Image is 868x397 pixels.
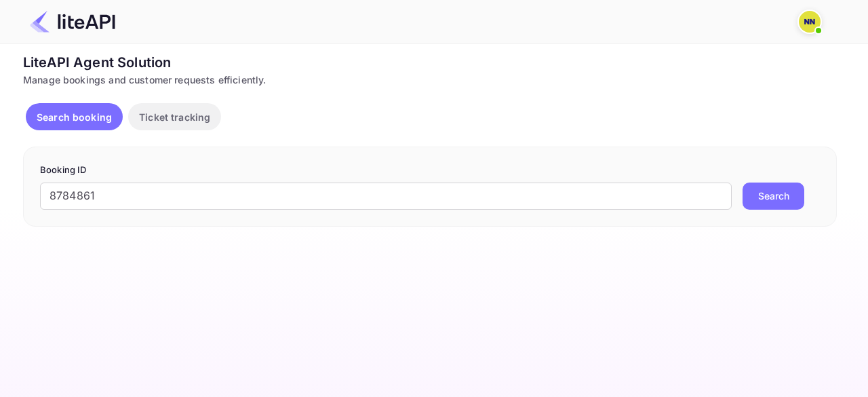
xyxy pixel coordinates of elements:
img: LiteAPI Logo [30,11,115,33]
img: N/A N/A [799,11,821,33]
p: Ticket tracking [139,110,210,124]
div: LiteAPI Agent Solution [23,52,837,73]
div: Manage bookings and customer requests efficiently. [23,73,837,87]
p: Search booking [37,110,112,124]
input: Enter Booking ID (e.g., 63782194) [40,183,732,210]
p: Booking ID [40,164,820,177]
button: Search [743,183,804,210]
